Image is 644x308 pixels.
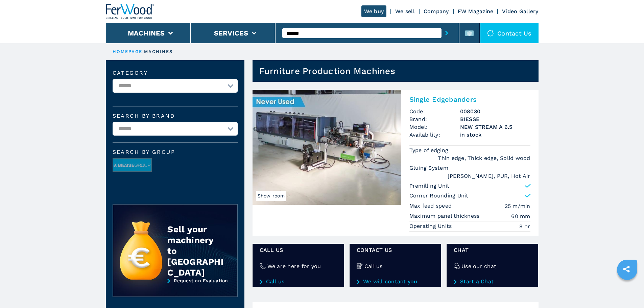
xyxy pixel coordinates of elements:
p: machines [144,49,173,55]
div: Contact us [480,23,539,43]
img: We are here for you [260,263,266,269]
img: Contact us [487,30,494,37]
em: Thin edge, Thick edge, Solid wood [438,154,530,162]
a: Call us [260,279,337,285]
p: Gluing System [409,164,450,172]
span: in stock [460,131,530,139]
span: Search by group [113,149,238,155]
p: Operating Units [409,222,454,230]
a: Single Edgebanders BIESSE NEW STREAM A 6.5Show roomSingle EdgebandersCode:008030Brand:BIESSEModel... [253,90,539,236]
img: Ferwood [106,4,154,19]
a: sharethis [618,261,635,278]
p: Corner Rounding Unit [409,192,469,199]
h4: Call us [364,262,383,270]
span: | [142,49,144,54]
p: Max feed speed [409,202,454,210]
span: Show room [256,191,286,201]
em: 60 mm [511,212,530,220]
h4: Use our chat [461,262,496,270]
a: FW Magazine [458,8,494,15]
span: CONTACT US [357,246,434,254]
em: 25 m/min [505,202,530,210]
a: Video Gallery [502,8,538,15]
em: 8 nr [519,222,530,230]
h4: We are here for you [267,262,321,270]
p: Maximum panel thickness [409,212,481,220]
span: Call us [260,246,337,254]
span: Model: [409,123,460,131]
a: We buy [361,5,387,17]
a: HOMEPAGE [113,49,143,54]
button: Machines [128,29,165,37]
em: [PERSON_NAME], PUR, Hot Air [448,172,530,180]
p: Premilling Unit [409,182,450,190]
div: Sell your machinery to [GEOGRAPHIC_DATA] [167,224,223,278]
img: Use our chat [454,263,460,269]
label: Search by brand [113,113,238,119]
a: Start a Chat [454,279,531,285]
h3: BIESSE [460,115,530,123]
span: Chat [454,246,531,254]
span: Availability: [409,131,460,139]
button: Services [214,29,248,37]
h2: Single Edgebanders [409,95,530,103]
a: Request an Evaluation [113,278,238,302]
label: Category [113,70,238,76]
a: We will contact you [357,279,434,285]
a: Company [424,8,449,15]
iframe: Chat [615,278,639,303]
img: image [113,159,151,172]
a: We sell [395,8,415,15]
button: submit-button [442,25,452,41]
img: Single Edgebanders BIESSE NEW STREAM A 6.5 [253,90,401,205]
h3: NEW STREAM A 6.5 [460,123,530,131]
h3: 008030 [460,108,530,115]
img: Call us [357,263,363,269]
span: Code: [409,108,460,115]
p: Type of edging [409,147,450,154]
h1: Furniture Production Machines [259,66,395,76]
span: Brand: [409,115,460,123]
